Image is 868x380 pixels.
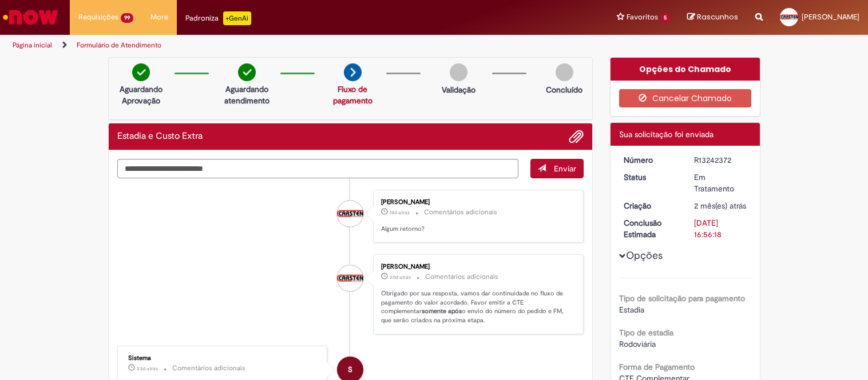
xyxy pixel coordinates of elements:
a: Página inicial [13,41,52,50]
span: Sua solicitação foi enviada [619,129,714,139]
span: Estadia [619,305,644,315]
span: Favoritos [627,11,658,23]
span: Enviar [554,163,576,174]
b: Forma de Pagamento [619,362,695,372]
ul: Trilhas de página [9,35,570,56]
span: Rascunhos [697,11,738,22]
div: Em Tratamento [694,171,747,194]
div: Rennan Carsten [337,265,363,291]
span: More [150,11,168,23]
small: Comentários adicionais [172,363,245,373]
img: check-circle-green.png [132,63,150,81]
b: Tipo de solicitação para pagamento [619,293,745,303]
button: Adicionar anexos [569,129,584,144]
p: Concluído [546,84,582,95]
small: Comentários adicionais [425,272,498,282]
img: img-circle-grey.png [450,63,467,81]
time: 07/08/2025 18:01:07 [390,274,411,281]
small: Comentários adicionais [424,207,497,217]
div: R13242372 [694,154,747,166]
span: 5 [660,13,670,23]
p: Obrigado por sua resposta, vamos dar continuidade no fluxo de pagamento do valor acordado. Favor ... [381,289,572,325]
a: Rascunhos [687,12,738,23]
div: [DATE] 16:56:18 [694,217,747,240]
a: Fluxo de pagamento [333,84,372,106]
div: [PERSON_NAME] [381,199,572,206]
h2: Estadia e Custo Extra Histórico de tíquete [117,131,203,142]
div: Rennan Carsten [337,201,363,227]
div: 04/07/2025 11:56:14 [694,200,747,211]
button: Enviar [530,159,584,178]
img: arrow-next.png [344,63,362,81]
div: Padroniza [185,11,251,25]
span: Rodoviária [619,339,656,349]
time: 05/08/2025 11:40:32 [137,365,158,372]
div: [PERSON_NAME] [381,263,572,270]
dt: Número [615,154,685,166]
span: 2 mês(es) atrás [694,201,746,211]
p: +GenAi [223,11,251,25]
span: 14d atrás [390,209,410,216]
p: Aguardando atendimento [219,83,275,106]
time: 13/08/2025 18:05:40 [390,209,410,216]
p: Algum retorno? [381,225,572,234]
b: somente após [422,307,462,315]
img: check-circle-green.png [238,63,256,81]
span: 99 [121,13,133,23]
span: 23d atrás [137,365,158,372]
textarea: Digite sua mensagem aqui... [117,159,519,178]
span: 20d atrás [390,274,411,281]
img: ServiceNow [1,6,60,29]
div: Opções do Chamado [611,58,760,81]
dt: Criação [615,200,685,211]
p: Validação [442,84,475,95]
img: img-circle-grey.png [556,63,573,81]
div: Sistema [128,355,319,362]
button: Cancelar Chamado [619,89,751,107]
span: [PERSON_NAME] [802,12,859,22]
a: Formulário de Atendimento [77,41,161,50]
dt: Conclusão Estimada [615,217,685,240]
time: 04/07/2025 11:56:14 [694,201,746,211]
b: Tipo de estadia [619,327,673,338]
p: Aguardando Aprovação [113,83,169,106]
dt: Status [615,171,685,183]
span: Requisições [78,11,118,23]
